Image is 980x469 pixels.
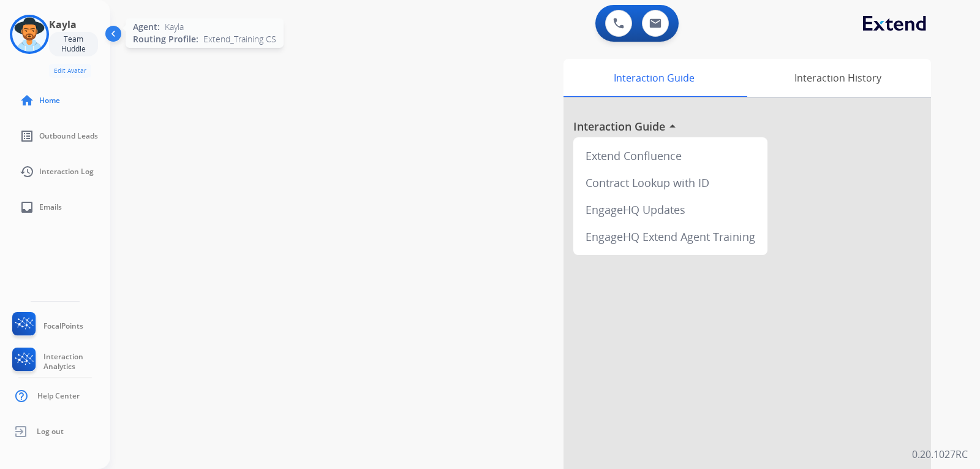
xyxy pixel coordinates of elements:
[43,352,110,372] span: Interaction Analytics
[744,59,931,97] div: Interaction History
[133,33,198,45] span: Routing Profile:
[49,32,98,56] div: Team Huddle
[39,202,62,212] span: Emails
[20,200,34,215] mat-icon: inbox
[203,33,276,45] span: Extend_Training CS
[39,96,60,105] span: Home
[37,391,80,401] span: Help Center
[43,321,83,331] span: FocalPoints
[578,196,763,223] div: EngageHQ Updates
[37,427,64,437] span: Log out
[10,348,110,376] a: Interaction Analytics
[39,167,94,177] span: Interaction Log
[49,17,77,32] h3: Kayla
[49,64,91,78] button: Edit Avatar
[578,223,763,250] div: EngageHQ Extend Agent Training
[12,17,47,51] img: avatar
[133,21,160,33] span: Agent:
[578,169,763,196] div: Contract Lookup with ID
[563,59,744,97] div: Interaction Guide
[10,312,83,340] a: FocalPoints
[20,93,34,108] mat-icon: home
[578,142,763,169] div: Extend Confluence
[912,447,968,462] p: 0.20.1027RC
[165,21,184,33] span: Kayla
[39,131,98,141] span: Outbound Leads
[20,129,34,143] mat-icon: list_alt
[20,164,34,179] mat-icon: history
